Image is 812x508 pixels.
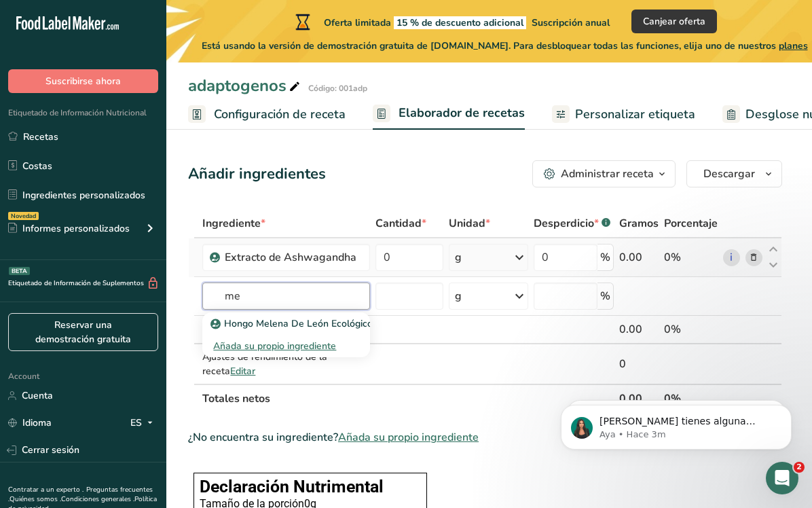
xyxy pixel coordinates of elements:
span: Descargar [703,166,755,182]
div: g [455,288,462,304]
div: 0% [664,249,718,266]
div: Oferta limitada [293,14,610,30]
div: 0% [664,321,718,338]
iframe: Intercom notifications mensaje [540,376,812,471]
a: Hongo Melena De León Ecológico [202,312,370,335]
a: Configuración de receta [188,99,346,130]
span: Ingrediente [202,215,265,232]
span: Elaborador de recetas [399,104,525,122]
div: Administrar receta [561,166,654,182]
div: BETA [9,267,30,275]
button: Suscribirse ahora [8,69,158,93]
span: Gramos [619,215,659,232]
span: Configuración de receta [214,105,346,124]
div: Novedad [8,212,39,220]
div: 0.00 [619,321,659,338]
div: Código: 001adp [308,82,367,94]
div: 0 [619,356,659,372]
a: Condiciones generales . [61,494,134,504]
span: planes [779,39,808,52]
div: Ajustes de rendimiento de la receta [202,350,370,378]
a: Idioma [8,411,52,435]
span: Canjear oferta [643,14,705,29]
span: Suscribirse ahora [45,74,121,88]
a: Reservar una demostración gratuita [8,313,158,351]
input: Añadir ingrediente [202,283,370,310]
a: i [723,249,740,266]
div: Añadir ingredientes [188,163,326,185]
a: Preguntas frecuentes . [8,485,153,504]
p: Hongo Melena De León Ecológico [213,316,373,331]
span: Suscripción anual [532,16,610,29]
div: Desperdicio [534,215,610,232]
div: g [455,249,462,266]
button: Administrar receta [532,160,676,187]
div: 0.00 [619,249,659,266]
span: Editar [230,365,255,378]
div: Añada su propio ingrediente [213,339,359,353]
span: Unidad [449,215,490,232]
h1: Declaración Nutrimental [200,479,421,496]
th: Totales netos [200,384,616,412]
span: Añada su propio ingrediente [338,429,479,446]
span: 2 [794,462,805,473]
span: 15 % de descuento adicional [394,16,526,29]
div: ¿No encuentra su ingrediente? [188,429,782,446]
button: Descargar [686,160,782,187]
a: Elaborador de recetas [373,98,525,130]
div: adaptogenos [188,73,303,98]
a: Contratar a un experto . [8,485,84,494]
span: Personalizar etiqueta [575,105,695,124]
button: Canjear oferta [631,10,717,33]
div: ES [130,415,158,431]
iframe: Intercom live chat [766,462,798,494]
div: Extracto de Ashwagandha [225,249,362,266]
span: Porcentaje [664,215,718,232]
span: Cantidad [375,215,426,232]
div: Añada su propio ingrediente [202,335,370,357]
span: Está usando la versión de demostración gratuita de [DOMAIN_NAME]. Para desbloquear todas las func... [202,39,808,53]
a: Personalizar etiqueta [552,99,695,130]
a: Quiénes somos . [10,494,61,504]
div: Informes personalizados [8,221,130,236]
